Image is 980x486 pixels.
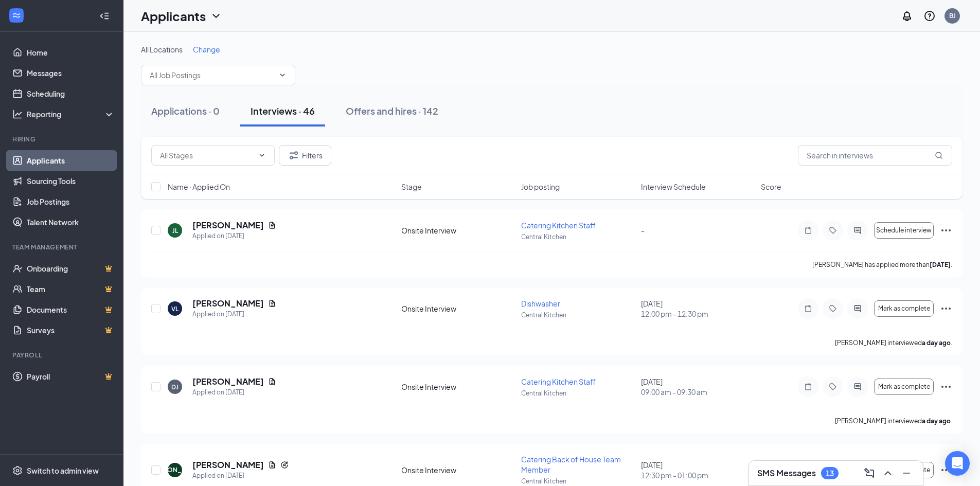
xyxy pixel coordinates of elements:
svg: ChevronDown [278,71,287,79]
svg: Reapply [280,461,289,469]
svg: ComposeMessage [863,467,876,479]
div: Applied on [DATE] [192,387,276,398]
span: - [641,226,645,235]
div: BJ [949,11,956,20]
svg: Filter [288,149,300,161]
svg: Notifications [901,10,913,22]
div: [PERSON_NAME] [149,465,202,474]
p: Central Kitchen [521,477,635,485]
svg: Note [802,304,814,313]
span: 12:00 pm - 12:30 pm [641,309,755,319]
div: Applied on [DATE] [192,309,276,319]
button: ComposeMessage [861,465,878,481]
div: Onsite Interview [401,465,515,475]
input: All Job Postings [150,69,274,81]
a: Scheduling [27,83,115,104]
a: TeamCrown [27,279,115,299]
div: Applications · 0 [151,104,220,117]
h5: [PERSON_NAME] [192,298,264,309]
svg: Ellipses [940,464,952,476]
svg: QuestionInfo [923,10,936,22]
span: Name · Applied On [168,182,230,192]
span: Score [761,182,781,192]
span: Catering Back of House Team Member [521,455,621,474]
svg: ChevronUp [882,467,894,479]
b: a day ago [922,417,951,425]
p: Central Kitchen [521,389,635,398]
input: All Stages [160,150,254,161]
span: Catering Kitchen Staff [521,377,596,386]
div: Hiring [12,135,113,143]
span: 09:00 am - 09:30 am [641,387,755,397]
p: Central Kitchen [521,311,635,319]
div: VL [171,304,179,313]
span: Job posting [521,182,560,192]
div: Switch to admin view [27,465,99,476]
svg: Document [268,221,276,229]
span: Schedule interview [876,227,932,234]
h1: Applicants [141,7,206,25]
svg: Document [268,461,276,469]
div: Reporting [27,109,115,119]
div: Applied on [DATE] [192,231,276,241]
svg: Ellipses [940,224,952,237]
a: Job Postings [27,191,115,212]
a: Messages [27,63,115,83]
svg: Note [802,226,814,235]
div: [DATE] [641,376,755,397]
a: OnboardingCrown [27,258,115,279]
span: Change [193,45,220,54]
div: Onsite Interview [401,303,515,314]
span: Mark as complete [878,305,930,312]
button: Filter Filters [279,145,331,166]
button: ChevronUp [880,465,896,481]
svg: ActiveChat [851,226,864,235]
svg: Tag [827,383,839,391]
svg: Document [268,299,276,308]
span: 12:30 pm - 01:00 pm [641,470,755,480]
p: [PERSON_NAME] interviewed . [835,338,952,347]
svg: Analysis [12,109,23,119]
svg: MagnifyingGlass [935,151,943,159]
span: Dishwasher [521,299,560,308]
a: SurveysCrown [27,320,115,340]
a: Home [27,42,115,63]
span: Stage [401,182,422,192]
h5: [PERSON_NAME] [192,376,264,387]
svg: Document [268,377,276,386]
svg: ChevronDown [210,10,222,22]
a: Talent Network [27,212,115,232]
div: Team Management [12,243,113,251]
div: Offers and hires · 142 [346,104,438,117]
a: Applicants [27,150,115,171]
svg: Ellipses [940,381,952,393]
div: [DATE] [641,460,755,480]
svg: ChevronDown [258,151,266,159]
div: Interviews · 46 [251,104,315,117]
b: [DATE] [930,261,951,268]
div: Payroll [12,351,113,359]
span: Mark as complete [878,383,930,390]
svg: Tag [827,226,839,235]
svg: Minimize [900,467,913,479]
p: [PERSON_NAME] has applied more than . [812,260,952,269]
a: DocumentsCrown [27,299,115,320]
a: PayrollCrown [27,366,115,387]
svg: Ellipses [940,302,952,315]
div: [DATE] [641,298,755,319]
div: Applied on [DATE] [192,471,289,481]
button: Schedule interview [874,222,934,239]
h5: [PERSON_NAME] [192,220,264,231]
svg: WorkstreamLogo [11,10,22,21]
p: Central Kitchen [521,232,635,241]
div: JL [172,226,178,235]
svg: ActiveChat [851,304,864,313]
span: Catering Kitchen Staff [521,221,596,230]
button: Minimize [898,465,915,481]
div: Onsite Interview [401,382,515,392]
svg: Note [802,383,814,391]
div: Open Intercom Messenger [945,451,970,476]
svg: Tag [827,304,839,313]
h3: SMS Messages [757,467,816,479]
div: Onsite Interview [401,225,515,236]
